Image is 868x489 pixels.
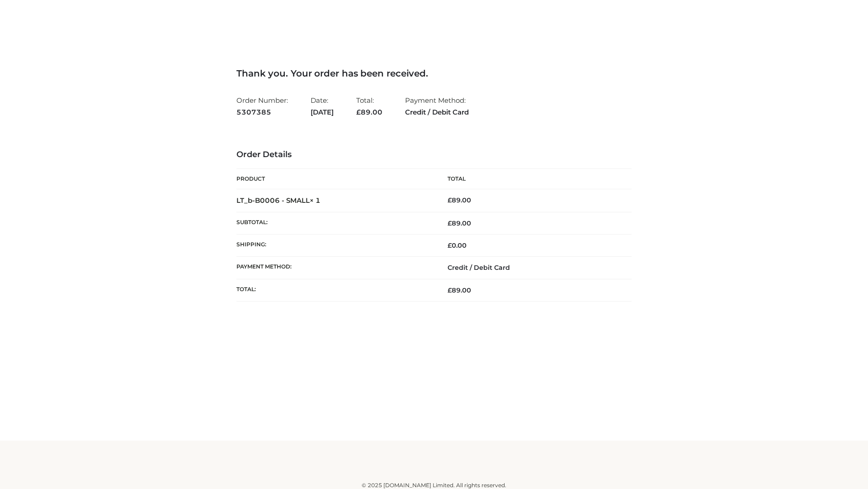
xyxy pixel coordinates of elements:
strong: LT_b-B0006 - SMALL [236,196,321,205]
span: £ [448,219,452,227]
li: Total: [356,92,382,120]
span: £ [356,108,361,116]
th: Total [434,169,632,189]
strong: [DATE] [311,106,334,118]
li: Payment Method: [405,92,469,120]
h3: Order Details [236,150,632,160]
th: Shipping: [236,235,434,257]
span: £ [448,196,452,204]
th: Product [236,169,434,189]
li: Order Number: [236,92,288,120]
strong: × 1 [310,196,321,205]
strong: 5307385 [236,106,288,118]
span: £ [448,286,452,294]
li: Date: [311,92,334,120]
bdi: 0.00 [448,241,467,249]
th: Payment method: [236,257,434,279]
span: 89.00 [448,286,471,294]
th: Total: [236,279,434,301]
th: Subtotal: [236,212,434,234]
strong: Credit / Debit Card [405,106,469,118]
span: 89.00 [448,219,471,227]
span: 89.00 [356,108,382,116]
h3: Thank you. Your order has been received. [236,68,632,79]
span: £ [448,241,452,249]
bdi: 89.00 [448,196,471,204]
td: Credit / Debit Card [434,257,632,279]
